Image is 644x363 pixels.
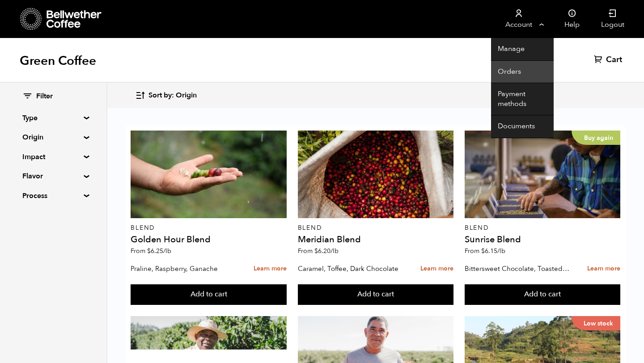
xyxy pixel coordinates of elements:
[491,83,554,115] a: Payment methods
[572,131,620,145] p: Buy again
[131,235,286,244] h4: Golden Hour Blend
[465,247,505,255] span: From
[298,262,404,275] p: Caramel, Toffee, Dark Chocolate
[22,132,84,143] summary: Origin
[135,85,197,106] button: Sort by: Origin
[491,38,554,61] a: Manage
[330,247,339,255] span: /lb
[491,115,554,138] a: Documents
[465,131,620,218] a: Buy again
[314,247,339,255] bdi: 6.20
[594,55,624,65] a: Cart
[131,262,237,275] p: Praline, Raspberry, Ganache
[36,92,53,101] span: Filter
[497,247,505,255] span: /lb
[22,152,84,162] summary: Impact
[22,171,84,181] summary: Flavor
[606,55,622,65] span: Cart
[298,235,453,244] h4: Meridian Blend
[481,247,485,255] span: $
[148,91,197,101] span: Sort by: Origin
[465,262,571,275] p: Bittersweet Chocolate, Toasted Marshmallow, Candied Orange, Praline
[163,247,171,255] span: /lb
[22,190,84,201] summary: Process
[481,247,505,255] bdi: 6.15
[131,225,286,231] p: Blend
[465,225,620,231] p: Blend
[571,316,620,330] p: Low stock
[587,259,620,279] a: Learn more
[298,284,453,305] button: Add to cart
[22,113,84,123] summary: Type
[147,247,151,255] span: $
[314,247,318,255] span: $
[298,247,339,255] span: From
[298,225,453,231] p: Blend
[254,259,287,279] a: Learn more
[131,247,171,255] span: From
[420,259,453,279] a: Learn more
[491,61,554,84] a: Orders
[131,284,286,305] button: Add to cart
[20,53,96,69] h1: Green Coffee
[147,247,171,255] bdi: 6.25
[465,235,620,244] h4: Sunrise Blend
[465,284,620,305] button: Add to cart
